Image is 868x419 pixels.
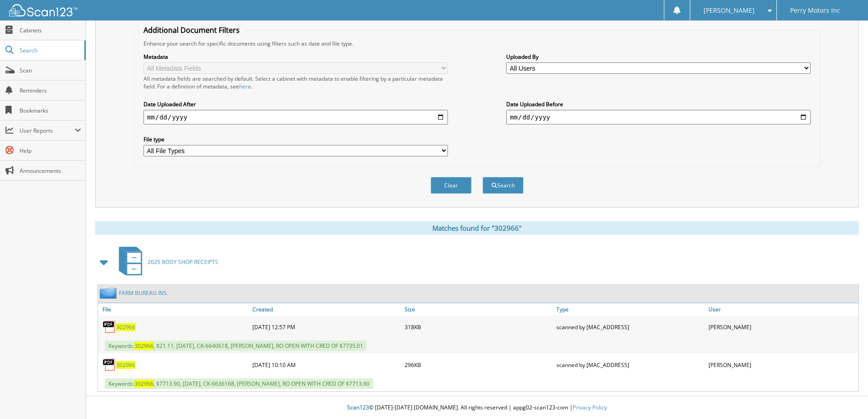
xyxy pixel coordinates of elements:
span: User Reports [20,127,75,134]
input: end [506,110,811,124]
span: 302966 [134,342,154,350]
div: scanned by [MAC_ADDRESS] [554,356,706,374]
button: Clear [431,177,472,194]
label: Metadata [144,53,448,61]
div: 318KB [402,318,555,336]
a: User [706,303,858,316]
span: Search [20,47,80,54]
img: folder2.png [100,287,119,299]
div: All metadata fields are searched by default. Select a cabinet with metadata to enable filtering b... [144,75,448,90]
img: scan123-logo-white.svg [9,4,77,16]
span: Keywords: , $7713.90, [DATE], CK-6636168, [PERSON_NAME], RO OPEN WITH CRED OF $7713.90 [105,378,373,389]
span: Perry Motors Inc [790,8,840,13]
div: [PERSON_NAME] [706,356,858,374]
button: Search [483,177,524,194]
label: Date Uploaded Before [506,100,811,108]
input: start [144,110,448,124]
span: Keywords: , $21.11, [DATE], CK-6640618, [PERSON_NAME], RO OPEN WITH CRED OF $7735.01 [105,341,367,351]
legend: Additional Document Filters [139,25,244,35]
div: [DATE] 10:10 AM [250,356,402,374]
a: Type [554,303,706,316]
a: Created [250,303,402,316]
img: PDF.png [103,358,116,372]
span: 302966 [134,380,154,388]
iframe: Chat Widget [822,375,868,419]
label: File type [144,135,448,143]
a: 302966 [116,361,135,369]
span: Bookmarks [20,107,81,114]
label: Uploaded By [506,53,811,61]
a: File [98,303,250,316]
span: Cabinets [20,26,81,34]
label: Date Uploaded After [144,100,448,108]
a: 302966 [116,323,135,331]
div: Matches found for "302966" [95,221,859,235]
div: scanned by [MAC_ADDRESS] [554,318,706,336]
img: PDF.png [103,320,116,334]
span: [PERSON_NAME] [704,8,755,13]
span: Help [20,147,81,155]
a: here [239,83,251,90]
div: [PERSON_NAME] [706,318,858,336]
span: Scan123 [347,403,369,411]
a: Privacy Policy [573,403,607,411]
span: 2025 BODY SHOP RECEIPTS [148,258,218,266]
a: 2025 BODY SHOP RECEIPTS [113,244,218,280]
div: 296KB [402,356,555,374]
span: Announcements [20,167,81,175]
div: Enhance your search for specific documents using filters such as date and file type. [139,40,815,47]
a: Size [402,303,555,316]
div: © [DATE]-[DATE] [DOMAIN_NAME]. All rights reserved | appg02-scan123-com | [86,397,868,419]
a: FARM BUREAU INS. [119,289,168,297]
div: [DATE] 12:57 PM [250,318,402,336]
span: Reminders [20,87,81,94]
span: Scan [20,67,81,74]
